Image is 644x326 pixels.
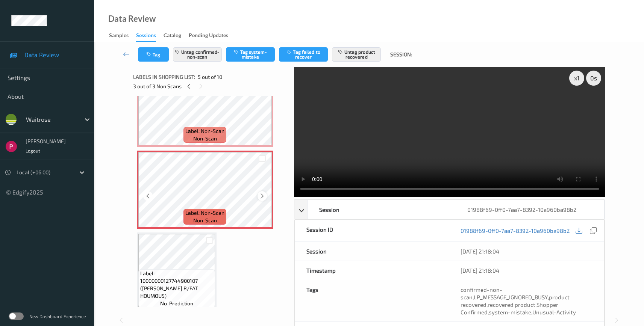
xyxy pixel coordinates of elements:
[461,227,570,234] a: 01988f69-0ff0-7aa7-8392-10a960ba98b2
[586,71,601,86] div: 0 s
[108,15,156,23] div: Data Review
[456,200,604,219] div: 01988f69-0ff0-7aa7-8392-10a960ba98b2
[185,209,224,217] span: Label: Non-Scan
[173,47,222,62] button: Untag confirmed-non-scan
[488,301,535,308] span: recovered product
[390,51,412,58] span: Session:
[461,286,576,315] span: , , , , , ,
[189,30,236,41] a: Pending Updates
[136,30,164,42] a: Sessions
[461,286,502,300] span: confirmed-non-scan
[295,242,450,261] div: Session
[279,47,328,62] button: Tag failed to recover
[109,32,129,41] div: Samples
[308,200,456,219] div: Session
[164,30,189,41] a: Catalog
[294,200,605,219] div: Session01988f69-0ff0-7aa7-8392-10a960ba98b2
[164,32,181,41] div: Catalog
[532,309,576,315] span: Unusual-Activity
[489,309,531,315] span: system-mistake
[461,294,570,308] span: product recovered
[295,280,450,321] div: Tags
[133,73,195,81] span: Labels in shopping list:
[198,73,222,81] span: 5 out of 10
[140,270,213,300] span: Label: 10000000127744900107 ([PERSON_NAME] R/FAT HOUMOUS)
[138,47,169,62] button: Tag
[193,135,217,142] span: non-scan
[109,30,136,41] a: Samples
[136,32,156,42] div: Sessions
[226,47,275,62] button: Tag system-mistake
[461,267,592,274] div: [DATE] 21:18:04
[295,220,450,241] div: Session ID
[461,301,558,315] span: Shopper Confirmed
[193,217,217,224] span: non-scan
[474,294,548,300] span: LP_MESSAGE_IGNORED_BUSY
[569,71,584,86] div: x 1
[461,248,592,255] div: [DATE] 21:18:04
[160,300,193,307] span: no-prediction
[185,127,224,135] span: Label: Non-Scan
[189,32,228,41] div: Pending Updates
[332,47,381,62] button: Untag product recovered
[295,261,450,280] div: Timestamp
[133,81,289,91] div: 3 out of 3 Non Scans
